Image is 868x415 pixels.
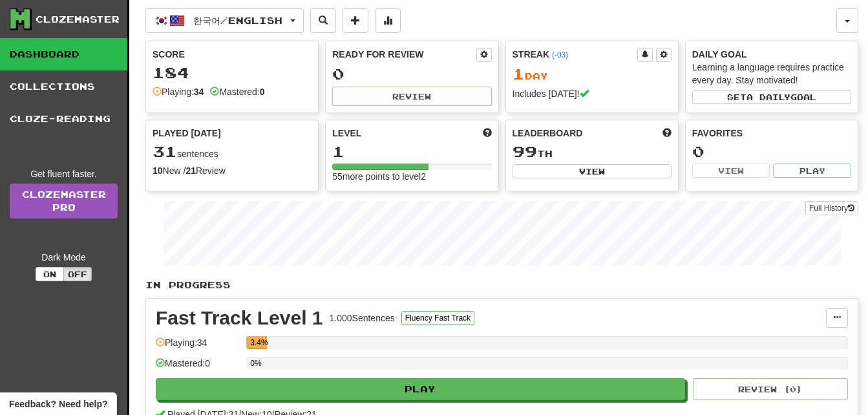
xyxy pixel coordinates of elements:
[10,184,118,218] a: ClozemasterPro
[156,357,240,378] div: Mastered: 0
[513,142,537,160] span: 99
[310,8,336,33] button: Search sentences
[513,127,583,140] span: Leaderboard
[805,201,858,215] button: Full History
[153,142,177,160] span: 31
[773,164,851,178] button: Play
[552,50,568,59] a: (-03)
[36,13,120,26] div: Clozemaster
[185,165,196,176] strong: 21
[693,378,848,400] button: Review (0)
[250,336,266,349] div: 3.4%
[332,144,491,160] div: 1
[260,87,265,97] strong: 0
[483,127,492,140] span: Score more points to level up
[513,65,525,83] span: 1
[210,85,264,98] div: Mastered:
[10,251,118,264] div: Dark Mode
[145,279,858,292] p: In Progress
[332,66,491,82] div: 0
[153,48,312,61] div: Score
[330,312,395,325] div: 1.000 Sentences
[692,61,851,87] div: Learning a language requires practice every day. Stay motivated!
[513,164,672,178] button: View
[153,165,163,176] strong: 10
[153,144,312,160] div: sentences
[692,90,851,104] button: Seta dailygoal
[36,267,64,281] button: On
[692,164,770,178] button: View
[513,48,637,61] div: Streak
[332,127,361,140] span: Level
[156,336,240,357] div: Playing: 34
[692,144,851,160] div: 0
[513,87,672,100] div: Includes [DATE]!
[332,48,476,61] div: Ready for Review
[193,15,282,26] span: 한국어 / English
[332,170,491,183] div: 55 more points to level 2
[153,85,204,98] div: Playing:
[401,311,474,325] button: Fluency Fast Track
[332,87,491,106] button: Review
[692,127,851,140] div: Favorites
[692,48,851,61] div: Daily Goal
[145,8,304,33] button: 한국어/English
[513,144,672,160] div: th
[194,87,204,97] strong: 34
[156,378,685,400] button: Play
[10,167,118,180] div: Get fluent faster.
[153,127,221,140] span: Played [DATE]
[662,127,672,140] span: This week in points, UTC
[513,66,672,83] div: Day
[63,267,92,281] button: Off
[9,398,107,410] span: Open feedback widget
[156,308,323,328] div: Fast Track Level 1
[343,8,368,33] button: Add sentence to collection
[375,8,401,33] button: More stats
[153,65,312,81] div: 184
[153,164,312,177] div: New / Review
[746,92,790,101] span: a daily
